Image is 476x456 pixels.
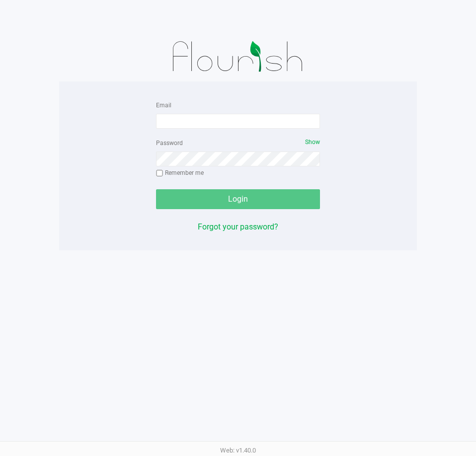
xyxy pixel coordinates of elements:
[156,168,204,177] label: Remember me
[156,170,163,177] input: Remember me
[156,101,171,110] label: Email
[305,139,320,146] span: Show
[198,221,278,233] button: Forgot your password?
[156,139,183,148] label: Password
[220,447,256,454] span: Web: v1.40.0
